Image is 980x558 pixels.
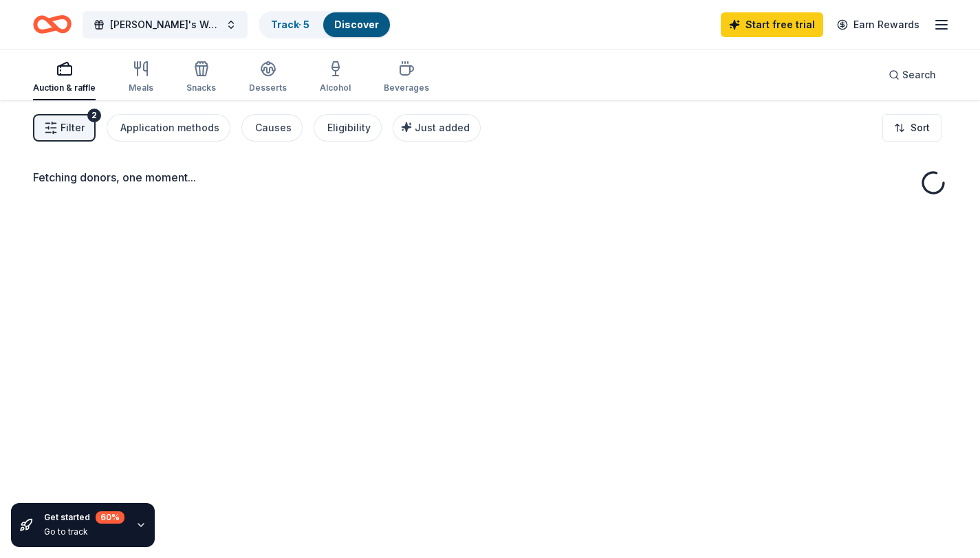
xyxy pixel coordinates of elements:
[83,11,248,38] button: [PERSON_NAME]'s Walk for [PERSON_NAME][MEDICAL_DATA] Awareness
[96,511,124,524] div: 60 %
[44,526,124,537] div: Go to track
[415,122,470,133] span: Just added
[241,114,303,142] button: Causes
[384,55,429,100] button: Beverages
[320,82,351,93] div: Alcohol
[334,19,379,30] a: Discover
[393,114,481,142] button: Just added
[878,61,947,89] button: Search
[829,12,928,37] a: Earn Rewards
[255,120,292,136] div: Causes
[33,114,96,142] button: Filter2
[902,67,936,83] span: Search
[249,55,287,100] button: Desserts
[33,82,96,93] div: Auction & raffle
[87,109,101,122] div: 2
[44,511,124,524] div: Get started
[384,82,429,93] div: Beverages
[129,82,153,93] div: Meals
[911,120,930,136] span: Sort
[320,55,351,100] button: Alcohol
[271,19,309,30] a: Track· 5
[33,55,96,100] button: Auction & raffle
[882,114,941,142] button: Sort
[259,11,391,38] button: Track· 5Discover
[129,55,153,100] button: Meals
[110,16,220,33] span: [PERSON_NAME]'s Walk for [PERSON_NAME][MEDICAL_DATA] Awareness
[33,8,72,41] a: Home
[327,120,371,136] div: Eligibility
[33,169,947,186] div: Fetching donors, one moment...
[186,82,216,93] div: Snacks
[314,114,382,142] button: Eligibility
[721,12,823,37] a: Start free trial
[249,82,287,93] div: Desserts
[107,114,230,142] button: Application methods
[186,55,216,100] button: Snacks
[120,120,219,136] div: Application methods
[61,120,85,136] span: Filter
